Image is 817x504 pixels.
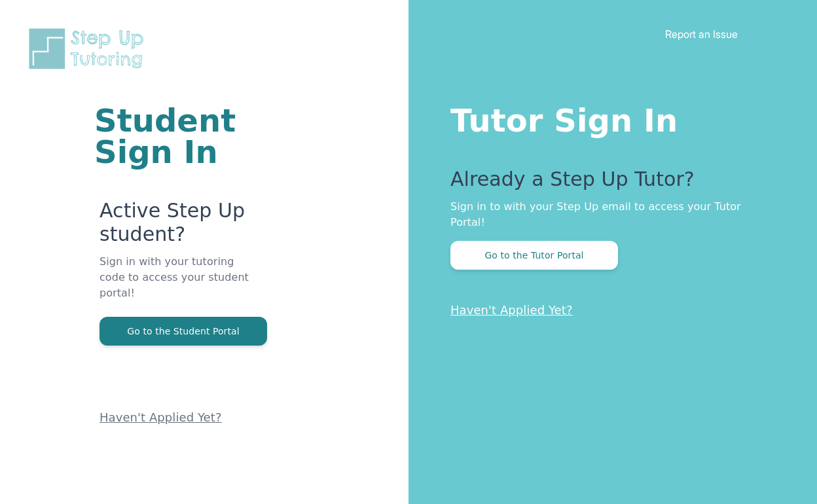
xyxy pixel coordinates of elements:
p: Already a Step Up Tutor? [450,168,765,199]
button: Go to the Student Portal [100,317,267,346]
h1: Student Sign In [94,105,251,168]
img: Step Up Tutoring horizontal logo [26,26,152,71]
a: Go to the Tutor Portal [450,249,618,261]
h1: Tutor Sign In [450,99,765,136]
a: Haven't Applied Yet? [450,303,573,317]
a: Go to the Student Portal [100,325,267,337]
p: Sign in to with your Step Up email to access your Tutor Portal! [450,199,765,230]
p: Sign in with your tutoring code to access your student portal! [100,254,251,317]
p: Active Step Up student? [100,199,251,254]
a: Report an Issue [665,27,738,41]
a: Haven't Applied Yet? [100,410,222,424]
button: Go to the Tutor Portal [450,241,618,270]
